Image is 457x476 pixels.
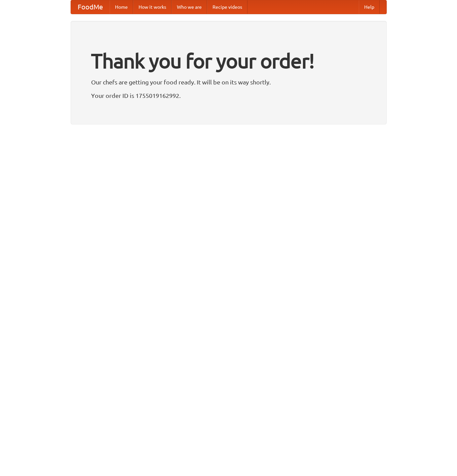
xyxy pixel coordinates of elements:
a: FoodMe [71,0,110,14]
a: How it works [133,0,172,14]
p: Your order ID is 1755019162992. [91,90,366,101]
a: Recipe videos [207,0,247,14]
p: Our chefs are getting your food ready. It will be on its way shortly. [91,77,366,87]
a: Who we are [172,0,207,14]
a: Home [110,0,133,14]
h1: Thank you for your order! [91,45,366,77]
a: Help [359,0,380,14]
